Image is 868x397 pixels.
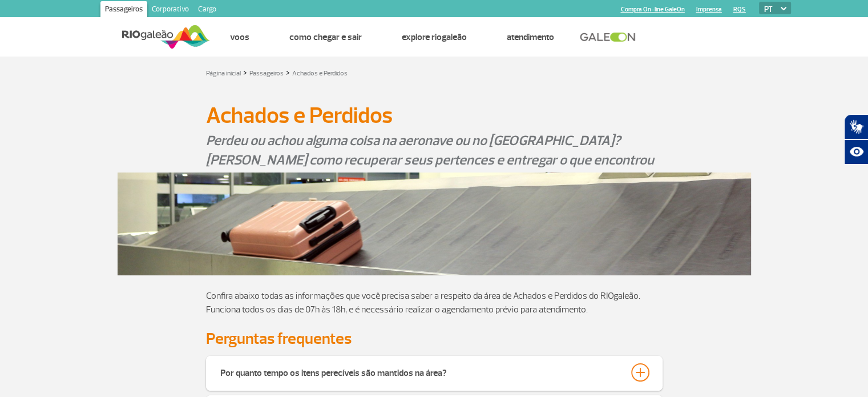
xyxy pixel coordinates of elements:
h1: Achados e Perdidos [206,106,663,125]
p: Perdeu ou achou alguma coisa na aeronave ou no [GEOGRAPHIC_DATA]? [PERSON_NAME] como recuperar se... [206,131,663,170]
div: Plugin de acessibilidade da Hand Talk. [844,114,868,165]
a: Corporativo [147,1,193,19]
button: Abrir recursos assistivos. [844,139,868,165]
h3: Perguntas frequentes [206,330,663,347]
a: > [286,66,290,79]
a: Explore RIOgaleão [402,31,467,43]
div: Por quanto tempo os itens perecíveis são mantidos na área? [220,363,447,379]
a: RQS [733,6,746,13]
a: Atendimento [507,31,554,43]
button: Por quanto tempo os itens perecíveis são mantidos na área? [220,363,649,382]
a: Cargo [193,1,221,19]
a: Página inicial [206,69,241,78]
a: Como chegar e sair [289,31,362,43]
p: Confira abaixo todas as informações que você precisa saber a respeito da área de Achados e Perdid... [206,289,663,316]
a: Passageiros [249,69,284,78]
a: Voos [230,31,249,43]
a: Imprensa [696,6,722,13]
a: Achados e Perdidos [292,69,348,78]
a: Compra On-line GaleOn [621,6,685,13]
button: Abrir tradutor de língua de sinais. [844,114,868,139]
a: > [243,66,247,79]
a: Passageiros [100,1,147,19]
